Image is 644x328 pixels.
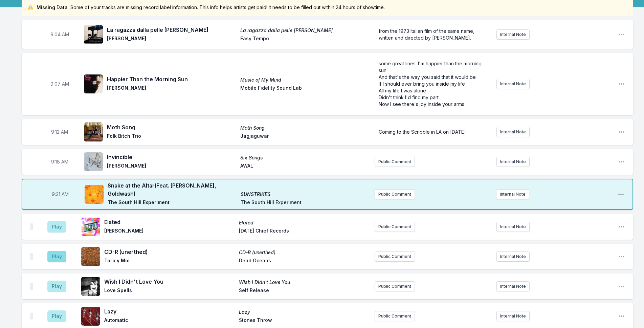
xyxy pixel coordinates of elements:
[107,75,236,83] span: Happier Than the Morning Sun
[379,94,439,100] span: Didn't think I'd find my part
[104,278,235,286] span: Wish I Didn't Love You
[50,31,69,38] span: Timestamp
[108,181,237,198] span: Snake at the Altar (Feat. [PERSON_NAME], Goldwash)
[375,281,415,291] button: Public Comment
[47,221,66,233] button: Play
[496,222,530,232] button: Internal Note
[379,61,483,73] span: some great lines: I'm happier than the morning sun
[618,283,625,290] button: Open playlist item options
[107,35,236,43] span: [PERSON_NAME]
[496,157,530,167] button: Internal Note
[241,199,370,207] span: The South Hill Experiment
[239,219,370,226] span: Elated
[50,81,69,87] span: Timestamp
[239,257,370,265] span: Dead Oceans
[375,222,415,232] button: Public Comment
[84,25,103,44] img: La ragazza dalla pelle di luna
[81,277,100,296] img: Wish I Didn't Love You
[84,74,103,93] img: Music of My Mind
[51,129,68,135] span: Timestamp
[239,279,370,286] span: Wish I Didn't Love You
[84,123,103,141] img: Moth Song
[104,227,235,236] span: [PERSON_NAME]
[239,287,370,295] span: Self Release
[30,223,32,230] img: Drag Handle
[107,153,236,161] span: Invincible
[379,88,426,93] span: All my life I was alone
[52,191,69,198] span: Timestamp
[618,253,625,260] button: Open playlist item options
[496,79,530,89] button: Internal Note
[240,85,370,93] span: Mobile Fidelity Sound Lab
[375,189,415,199] button: Public Comment
[240,35,370,43] span: Easy Tempo
[496,252,530,262] button: Internal Note
[241,191,370,198] span: SUNSTRIKES
[375,252,415,262] button: Public Comment
[81,247,100,266] img: CD-R (unerthed)
[47,251,66,262] button: Play
[496,311,530,321] button: Internal Note
[618,81,625,87] button: Open playlist item options
[85,185,104,204] img: SUNSTRIKES
[47,310,66,322] button: Play
[107,162,236,171] span: [PERSON_NAME]
[70,4,385,11] span: Some of your tracks are missing record label information. This info helps artists get paid! It ne...
[108,199,237,207] span: The South Hill Experiment
[239,309,370,315] span: Lazy
[240,162,370,171] span: AWAL
[239,249,370,256] span: CD-R (unerthed)
[379,81,465,87] span: If I should ever bring you inside my life
[618,313,625,320] button: Open playlist item options
[107,133,236,141] span: Folk Bitch Trio
[104,307,235,315] span: Lazy
[81,217,100,236] img: Elated
[240,125,370,131] span: Moth Song
[618,191,624,198] button: Open playlist item options
[618,158,625,165] button: Open playlist item options
[240,27,370,34] span: La ragazza dalla pelle [PERSON_NAME]
[104,248,235,256] span: CD-R (unerthed)
[107,85,236,93] span: [PERSON_NAME]
[104,317,235,325] span: Automatic
[379,129,466,135] span: Coming to the Scribble in LA on [DATE]
[379,28,476,41] span: from the 1973 Italian film of the same name, written and directed by [PERSON_NAME].
[30,283,32,290] img: Drag Handle
[81,307,100,326] img: Lazy
[618,31,625,38] button: Open playlist item options
[240,133,370,141] span: Jagjaguwar
[104,218,235,226] span: Elated
[240,76,370,83] span: Music of My Mind
[618,223,625,230] button: Open playlist item options
[51,158,68,165] span: Timestamp
[240,154,370,161] span: Six Songs
[496,29,530,40] button: Internal Note
[239,317,370,325] span: Stones Throw
[379,101,464,107] span: Now I see there's joy inside your arms
[496,281,530,291] button: Internal Note
[30,253,32,260] img: Drag Handle
[104,257,235,265] span: Toro y Moi
[496,127,530,137] button: Internal Note
[379,74,476,80] span: And that's the way you said that it would be
[107,123,236,131] span: Moth Song
[47,281,66,292] button: Play
[375,311,415,321] button: Public Comment
[84,152,103,171] img: Six Songs
[30,313,32,320] img: Drag Handle
[107,26,236,34] span: La ragazza dalla pelle [PERSON_NAME]
[618,129,625,135] button: Open playlist item options
[104,287,235,295] span: Love Spells
[496,189,529,199] button: Internal Note
[37,4,68,11] span: Missing Data
[239,227,370,236] span: [DATE] Chief Records
[375,157,415,167] button: Public Comment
